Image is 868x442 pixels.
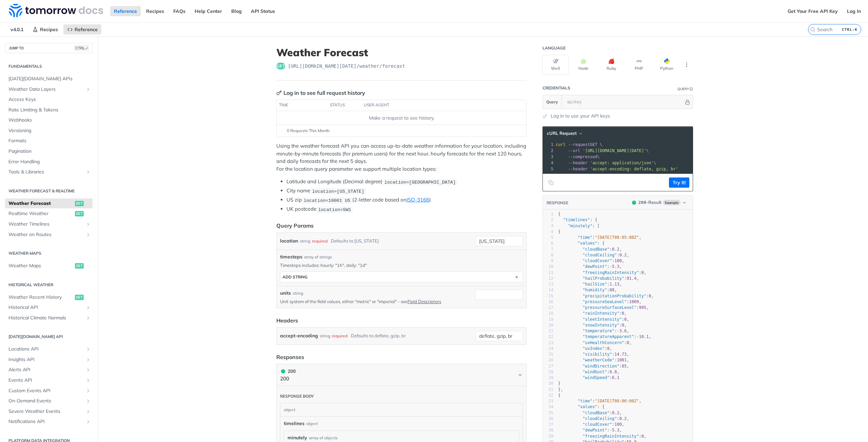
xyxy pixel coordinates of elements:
[556,148,649,153] span: \
[543,247,553,252] div: 7
[578,241,597,246] span: "values"
[8,107,91,113] span: Rate Limiting & Tokens
[384,180,456,185] span: location=[GEOGRAPHIC_DATA]
[627,276,636,281] span: 91.4
[331,236,379,246] div: Defaults to [US_STATE]
[558,264,622,269] span: : ,
[563,217,590,222] span: "timelines"
[85,87,91,92] button: Show subpages for Weather Data Layers
[328,100,361,111] th: status
[622,364,627,369] span: 85
[590,161,654,165] span: 'accept: application/json'
[5,146,93,156] a: Pagination
[543,299,553,305] div: 16
[583,346,605,351] span: "uvIndex"
[542,55,569,75] button: Shell
[583,370,607,374] span: "windGust"
[610,370,617,374] span: 6.8
[558,364,629,369] span: : ,
[543,317,553,322] div: 19
[583,299,627,304] span: "pressureSeaLevel"
[558,299,642,304] span: : ,
[583,276,624,281] span: "hailProbability"
[276,46,527,59] h1: Weather Forecast
[568,167,588,171] span: --header
[642,270,644,275] span: 0
[5,302,93,313] a: Historical APIShow subpages for Historical API
[5,43,93,53] button: JUMP TOCTRL-/
[5,344,93,354] a: Locations APIShow subpages for Locations API
[622,323,624,328] span: 0
[558,229,560,234] span: {
[543,357,553,363] div: 26
[85,169,91,175] button: Show subpages for Tools & Libraries
[228,6,245,16] a: Blog
[607,346,610,351] span: 0
[8,210,73,217] span: Realtime Weather
[287,205,527,213] li: UK postcode
[543,240,553,246] div: 6
[677,86,689,91] div: Query
[636,334,639,339] span: -
[629,199,689,206] button: 200200-ResultExample
[5,261,93,271] a: Weather Mapsget
[649,294,651,298] span: 0
[568,142,590,147] span: --request
[276,353,304,361] div: Responses
[543,223,553,229] div: 3
[556,142,602,147] span: GET \
[810,27,815,32] svg: Search
[312,236,328,246] div: required
[558,253,629,257] span: : ,
[408,299,441,304] a: Field Descriptors
[8,304,84,311] span: Historical API
[8,148,91,155] span: Pagination
[74,45,89,51] span: CTRL-/
[583,323,619,328] span: "snowIntensity"
[639,305,646,310] span: 995
[287,187,527,195] li: City name
[288,63,405,69] span: https://api.tomorrow.io/v4/weather/forecast
[558,270,646,275] span: : ,
[318,207,351,212] span: location=SW1
[617,329,619,333] span: -
[543,340,553,346] div: 23
[75,263,84,269] span: get
[558,224,600,228] span: : [
[191,6,226,16] a: Help Center
[85,388,91,394] button: Show subpages for Custom Events API
[5,167,93,177] a: Tools & LibrariesShow subpages for Tools & Libraries
[276,89,365,97] div: Log in to see full request history
[558,317,629,322] span: : ,
[543,258,553,264] div: 9
[632,201,636,205] span: 200
[558,241,605,246] span: : {
[558,258,624,263] span: : ,
[583,282,607,287] span: "hailSize"
[624,317,627,322] span: 0
[280,367,523,383] button: 200 200200
[558,294,654,298] span: : ,
[543,235,553,240] div: 5
[280,262,523,268] p: Timesteps includes: hourly: "1h", daily: "1d"
[280,236,298,246] label: location
[5,126,93,136] a: Versioning
[639,334,649,339] span: 10.1
[320,331,330,341] div: string
[543,276,553,281] div: 12
[558,288,617,292] span: : ,
[543,334,553,340] div: 22
[545,130,584,137] button: cURL Request
[8,200,73,207] span: Weather Forecast
[304,254,332,260] div: array of strings
[280,298,473,304] p: Unit system of the field values, either "metric" or "imperial" - see
[543,160,554,166] div: 4
[558,247,622,252] span: : ,
[543,148,554,154] div: 2
[276,90,282,96] svg: Key
[5,250,93,256] h2: Weather Maps
[312,189,364,194] span: location=[US_STATE]
[407,196,429,203] a: ISO-3166
[5,219,93,229] a: Weather TimelinesShow subpages for Weather Timelines
[287,128,330,134] span: 0 Requests This Month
